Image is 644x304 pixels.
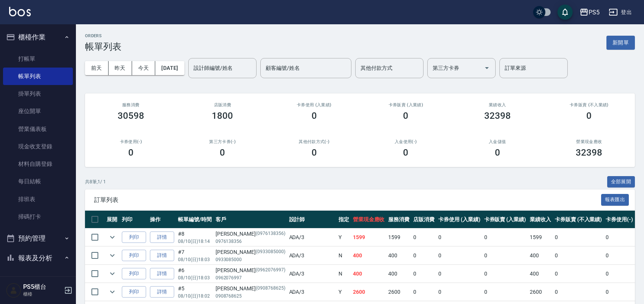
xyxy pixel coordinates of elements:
[528,247,553,265] td: 400
[386,211,411,228] th: 服務消費
[216,285,285,293] div: [PERSON_NAME]
[589,8,600,17] div: PS5
[214,211,287,228] th: 客戶
[178,238,212,245] p: 08/10 (日) 18:14
[3,191,73,208] a: 排班表
[481,62,493,74] button: Open
[3,155,73,173] a: 材料自購登錄
[604,265,635,283] td: 0
[120,211,148,228] th: 列印
[312,110,317,121] h3: 0
[3,173,73,190] a: 每日結帳
[9,7,31,16] img: Logo
[277,139,351,144] h2: 其他付款方式(-)
[576,5,603,20] button: PS5
[216,274,285,281] p: 0962076997
[482,283,528,301] td: 0
[351,211,387,228] th: 營業現金應收
[178,256,212,263] p: 08/10 (日) 18:03
[122,268,146,280] button: 列印
[482,265,528,283] td: 0
[186,102,260,107] h2: 店販消費
[403,110,408,121] h3: 0
[411,265,436,283] td: 0
[85,33,121,38] h2: ORDERS
[216,238,285,245] p: 0976138356
[461,139,534,144] h2: 入金儲值
[107,286,118,298] button: expand row
[337,283,351,301] td: Y
[155,61,184,75] button: [DATE]
[553,102,626,107] h2: 卡券販賣 (不入業績)
[337,247,351,265] td: N
[186,139,260,144] h2: 第三方卡券(-)
[107,232,118,243] button: expand row
[6,283,21,298] img: Person
[122,232,146,243] button: 列印
[553,265,604,283] td: 0
[107,250,118,261] button: expand row
[482,247,528,265] td: 0
[604,283,635,301] td: 0
[386,247,411,265] td: 400
[607,176,635,188] button: 全部展開
[150,286,174,298] a: 詳情
[386,228,411,246] td: 1599
[528,211,553,228] th: 業績收入
[482,211,528,228] th: 卡券販賣 (入業績)
[3,228,73,248] button: 預約管理
[122,286,146,298] button: 列印
[277,102,351,107] h2: 卡券使用 (入業績)
[436,247,482,265] td: 0
[557,5,573,20] button: save
[604,211,635,228] th: 卡券使用(-)
[351,283,387,301] td: 2600
[436,265,482,283] td: 0
[216,256,285,263] p: 0933085000
[220,147,225,158] h3: 0
[178,274,212,281] p: 08/10 (日) 18:03
[216,293,285,299] p: 0908768625
[94,102,168,107] h3: 服務消費
[436,211,482,228] th: 卡券使用 (入業績)
[606,36,635,50] button: 新開單
[287,283,337,301] td: ADA /3
[3,50,73,68] a: 打帳單
[23,283,62,291] h5: PS5櫃台
[411,247,436,265] td: 0
[495,147,500,158] h3: 0
[287,247,337,265] td: ADA /3
[256,266,285,274] p: (0962076997)
[411,283,436,301] td: 0
[528,228,553,246] td: 1599
[553,228,604,246] td: 0
[176,211,214,228] th: 帳單編號/時間
[85,178,106,185] p: 共 8 筆, 1 / 1
[337,211,351,228] th: 指定
[606,39,635,46] a: 新開單
[3,120,73,138] a: 營業儀表板
[553,139,626,144] h2: 營業現金應收
[176,265,214,283] td: #6
[312,147,317,158] h3: 0
[553,247,604,265] td: 0
[601,194,629,206] button: 報表匯出
[118,110,144,121] h3: 30598
[178,293,212,299] p: 08/10 (日) 18:02
[94,196,601,204] span: 訂單列表
[109,61,132,75] button: 昨天
[337,265,351,283] td: N
[150,268,174,280] a: 詳情
[128,147,134,158] h3: 0
[403,147,408,158] h3: 0
[411,211,436,228] th: 店販消費
[256,230,285,238] p: (0976138356)
[586,110,592,121] h3: 0
[411,228,436,246] td: 0
[287,265,337,283] td: ADA /3
[150,232,174,243] a: 詳情
[85,61,109,75] button: 前天
[287,211,337,228] th: 設計師
[132,61,156,75] button: 今天
[287,228,337,246] td: ADA /3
